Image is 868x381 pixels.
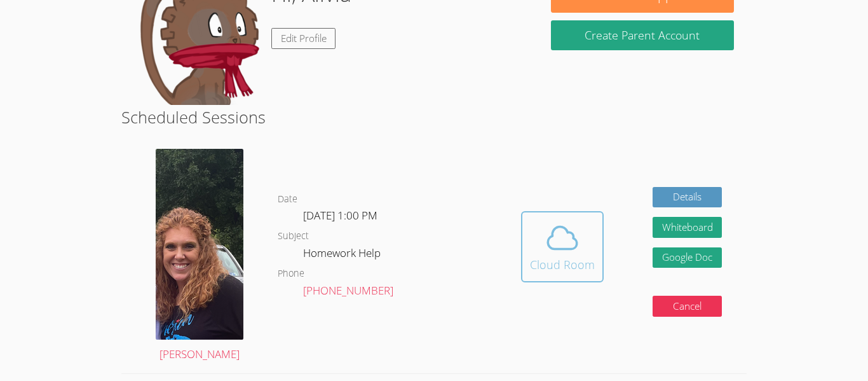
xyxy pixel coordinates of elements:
[271,28,336,49] a: Edit Profile
[278,266,304,282] dt: Phone
[551,20,734,50] button: Create Parent Account
[653,296,722,317] button: Cancel
[121,105,747,129] h2: Scheduled Sessions
[156,149,243,364] a: [PERSON_NAME]
[303,283,393,298] a: [PHONE_NUMBER]
[278,228,309,244] dt: Subject
[653,247,722,268] a: Google Doc
[530,256,595,274] div: Cloud Room
[278,191,297,207] dt: Date
[653,217,722,238] button: Whiteboard
[521,211,604,282] button: Cloud Room
[156,149,243,340] img: avatar.png
[303,244,383,266] dd: Homework Help
[303,208,377,223] span: [DATE] 1:00 PM
[653,187,722,208] a: Details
